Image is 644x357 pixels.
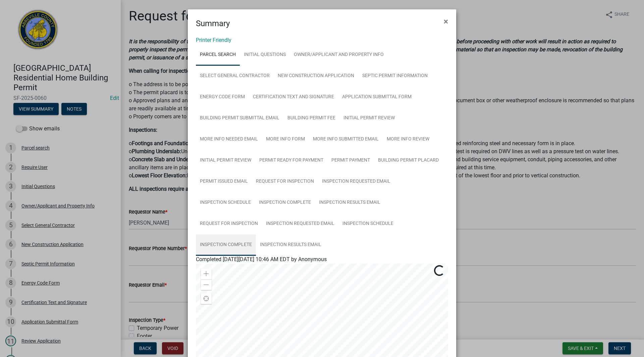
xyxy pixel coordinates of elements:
[196,192,255,214] a: Inspection Schedule
[255,192,315,214] a: Inspection Complete
[438,12,453,31] button: Close
[196,150,255,171] a: Initial Permit Review
[255,150,327,171] a: Permit Ready for Payment
[201,269,212,279] div: Zoom in
[315,192,384,214] a: Inspection Results Email
[383,129,433,150] a: More Info Review
[290,44,388,66] a: Owner/Applicant and Property Info
[274,65,358,87] a: New Construction Application
[196,171,252,192] a: Permit Issued Email
[201,293,212,304] div: Find my location
[196,44,240,66] a: Parcel search
[252,171,318,192] a: Request for Inspection
[309,129,383,150] a: More Info Submitted Email
[196,256,327,262] span: Completed [DATE][DATE] 10:46 AM EDT by Anonymous
[196,17,230,29] h4: Summary
[327,150,374,171] a: Permit Payment
[283,108,339,129] a: Building Permit Fee
[374,150,443,171] a: Building Permit Placard
[240,44,290,66] a: Initial Questions
[339,108,399,129] a: Initial Permit Review
[249,86,338,108] a: Certification Text and Signature
[196,129,262,150] a: More Info Needed Email
[196,108,283,129] a: Building Permit Submittal Email
[358,65,432,87] a: Septic Permit Information
[318,171,394,192] a: Inspection Requested Email
[196,65,274,87] a: Select General Contractor
[262,213,338,235] a: Inspection Requested Email
[256,234,325,256] a: Inspection Results Email
[196,234,256,256] a: Inspection Complete
[262,129,309,150] a: More Info Form
[338,213,397,235] a: Inspection Schedule
[196,213,262,235] a: Request for Inspection
[338,86,416,108] a: Application Submittal Form
[444,17,448,26] span: ×
[196,86,249,108] a: Energy Code Form
[196,37,231,43] a: Printer Friendly
[201,279,212,290] div: Zoom out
